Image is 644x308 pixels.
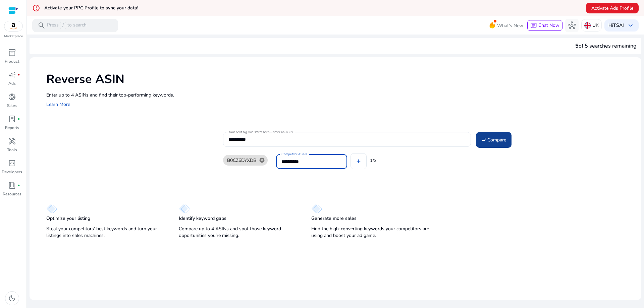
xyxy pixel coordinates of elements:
[592,19,599,31] p: UK
[8,137,16,145] span: handyman
[7,147,17,153] p: Tools
[476,132,512,147] button: Compare
[179,204,190,213] img: diamond.svg
[179,215,226,222] p: Identify keyword gaps
[575,42,636,50] div: of 5 searches remaining
[8,294,16,302] span: dark_mode
[46,72,635,86] h1: Reverse ASIN
[17,184,20,187] span: fiber_manual_record
[17,118,20,120] span: fiber_manual_record
[4,34,23,39] p: Marketplace
[591,5,633,12] span: Activate Ads Profile
[356,158,362,164] mat-icon: add
[2,169,22,175] p: Developers
[256,157,268,163] mat-icon: cancel
[228,130,292,134] mat-label: Your next big win starts here—enter an ASIN
[586,3,639,13] button: Activate Ads Profile
[8,181,16,189] span: book_4
[5,125,19,131] p: Reports
[44,5,138,11] h5: Activate your PPC Profile to sync your data!
[38,21,46,29] span: search
[47,22,87,29] p: Press to search
[627,21,635,29] span: keyboard_arrow_down
[311,226,430,239] p: Find the high-converting keywords your competitors are using and boost your ad game.
[46,204,57,213] img: diamond.svg
[538,22,559,28] span: Chat Now
[8,80,16,86] p: Ads
[584,22,591,29] img: uk.svg
[370,157,377,164] mat-hint: 1/3
[46,226,165,239] p: Steal your competitors’ best keywords and turn your listings into sales machines.
[8,71,16,79] span: campaign
[575,42,579,50] span: 5
[8,93,16,101] span: donut_small
[32,4,40,12] mat-icon: error_outline
[481,137,487,143] mat-icon: swap_horiz
[17,73,20,76] span: fiber_manual_record
[565,19,579,32] button: hub
[46,215,90,222] p: Optimize your listing
[613,22,624,28] b: TSAI
[179,226,298,239] p: Compare up to 4 ASINs and spot those keyword opportunities you’re missing.
[5,58,19,64] p: Product
[8,49,16,57] span: inventory_2
[227,157,256,164] span: B0CZ6DYXDB
[60,22,66,29] span: /
[497,20,523,32] span: What's New
[8,159,16,167] span: code_blocks
[7,103,17,109] p: Sales
[311,204,322,213] img: diamond.svg
[3,191,21,197] p: Resources
[46,101,70,108] a: Learn More
[8,115,16,123] span: lab_profile
[311,215,357,222] p: Generate more sales
[608,23,624,28] p: Hi
[4,21,22,31] img: amazon.svg
[46,91,635,99] p: Enter up to 4 ASINs and find their top-performing keywords.
[281,152,307,157] mat-label: Competitor ASINs
[487,136,506,143] span: Compare
[527,20,562,31] button: chatChat Now
[530,22,537,29] span: chat
[568,21,576,29] span: hub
